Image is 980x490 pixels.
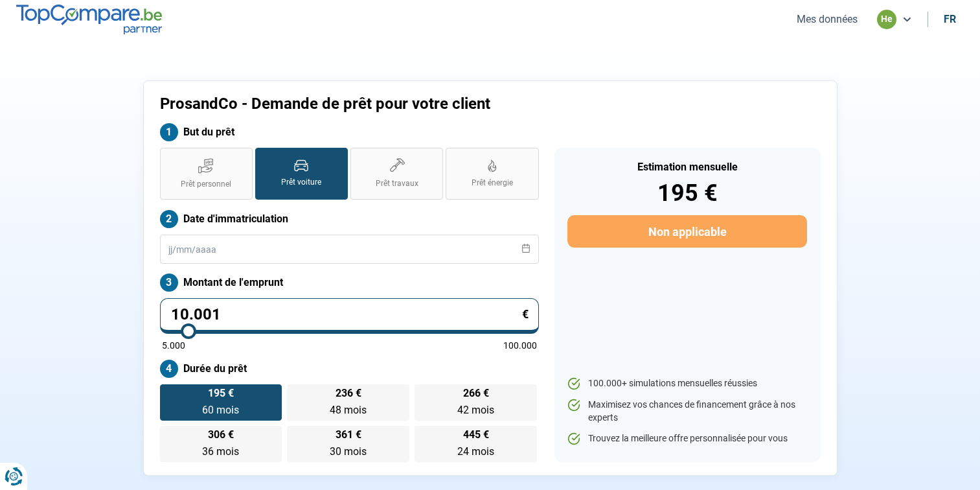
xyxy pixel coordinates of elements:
[202,404,239,416] span: 60 mois
[208,430,234,440] span: 306 €
[160,95,652,113] h1: ProsandCo - Demande de prêt pour votre client
[336,388,361,399] span: 236 €
[472,178,513,189] span: Prêt énergie
[160,235,539,264] input: jj/mm/aaaa
[336,430,361,440] span: 361 €
[567,162,806,172] div: Estimation mensuelle
[202,445,239,458] span: 36 mois
[503,341,537,350] span: 100.000
[793,12,861,26] button: Mes données
[522,309,529,320] span: €
[567,181,806,205] div: 195 €
[160,123,539,141] label: But du prêt
[160,210,539,228] label: Date d'immatriculation
[944,13,956,25] div: fr
[208,388,234,399] span: 195 €
[281,177,321,188] span: Prêt voiture
[567,399,806,424] li: Maximisez vos chances de financement grâce à nos experts
[463,388,489,399] span: 266 €
[330,404,367,416] span: 48 mois
[457,404,494,416] span: 42 mois
[160,360,539,378] label: Durée du prêt
[567,432,806,445] li: Trouvez la meilleure offre personnalisée pour vous
[463,430,489,440] span: 445 €
[567,377,806,390] li: 100.000+ simulations mensuelles réussies
[567,215,806,248] button: Non applicable
[877,10,896,29] div: he
[160,274,539,292] label: Montant de l'emprunt
[376,178,418,189] span: Prêt travaux
[330,445,367,458] span: 30 mois
[162,341,185,350] span: 5.000
[457,445,494,458] span: 24 mois
[181,179,231,190] span: Prêt personnel
[16,5,162,34] img: TopCompare.be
